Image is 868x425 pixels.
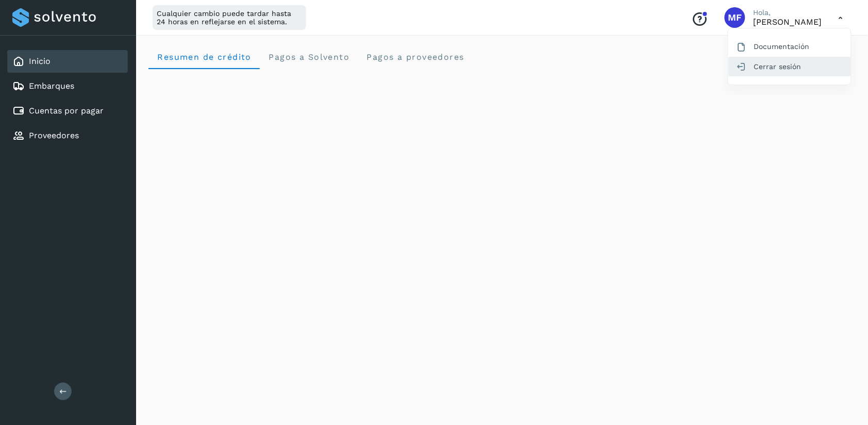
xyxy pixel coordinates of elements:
[7,100,128,122] div: Cuentas por pagar
[728,37,851,56] div: Documentación
[7,50,128,73] div: Inicio
[7,75,128,97] div: Embarques
[728,57,851,76] div: Cerrar sesión
[29,106,104,116] a: Cuentas por pagar
[7,124,128,147] div: Proveedores
[29,56,51,66] a: Inicio
[29,130,79,140] a: Proveedores
[29,81,74,91] a: Embarques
